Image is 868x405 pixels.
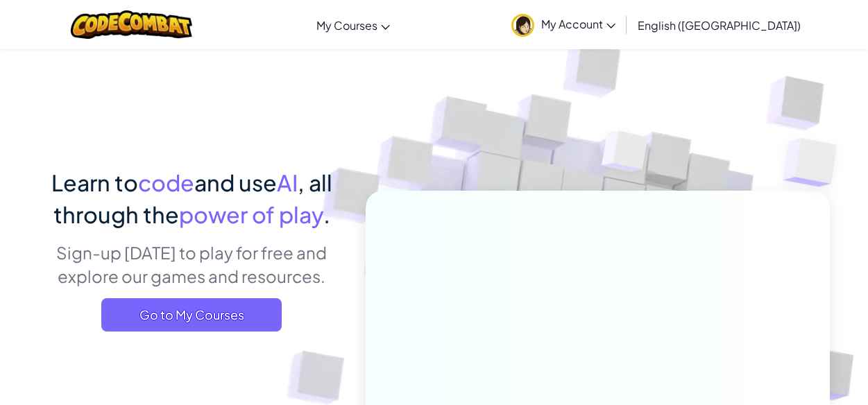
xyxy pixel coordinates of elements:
[277,169,298,196] span: AI
[323,200,330,228] span: .
[575,103,675,207] img: Overlap cubes
[51,169,138,196] span: Learn to
[138,169,194,196] span: code
[638,18,801,33] span: English ([GEOGRAPHIC_DATA])
[71,10,192,39] img: CodeCombat logo
[101,298,282,331] a: Go to My Courses
[309,6,397,44] a: My Courses
[39,241,345,288] p: Sign-up [DATE] to play for free and explore our games and resources.
[316,18,377,33] span: My Courses
[504,3,622,46] a: My Account
[631,6,808,44] a: English ([GEOGRAPHIC_DATA])
[541,17,615,31] span: My Account
[194,169,277,196] span: and use
[511,14,534,37] img: avatar
[179,200,323,228] span: power of play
